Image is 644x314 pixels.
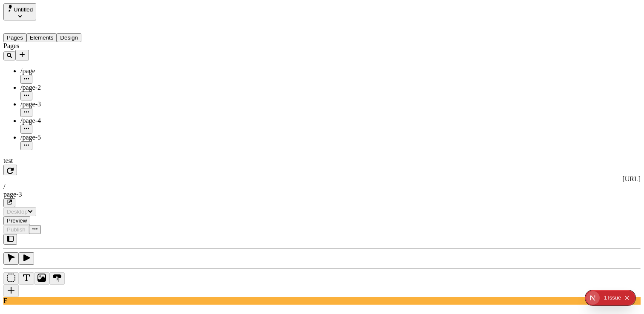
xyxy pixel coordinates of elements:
[3,297,641,305] div: F
[3,175,641,183] div: [URL]
[3,183,641,191] div: /
[15,50,29,60] button: Add new
[26,33,57,42] button: Elements
[3,3,36,20] button: Select site
[3,216,30,225] button: Preview
[20,67,35,74] span: /page
[3,225,29,234] button: Publish
[20,84,41,91] span: /page-2
[20,134,41,141] span: /page-5
[14,6,33,13] span: Untitled
[7,208,28,215] span: Desktop
[49,272,65,285] button: Button
[3,157,106,165] div: test
[3,33,26,42] button: Pages
[57,33,81,42] button: Design
[3,191,641,198] div: page-3
[20,117,41,124] span: /page-4
[19,272,34,285] button: Text
[34,272,49,285] button: Image
[3,42,106,50] div: Pages
[3,272,19,285] button: Box
[3,207,36,216] button: Desktop
[7,217,27,224] span: Preview
[7,226,26,233] span: Publish
[20,100,41,108] span: /page-3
